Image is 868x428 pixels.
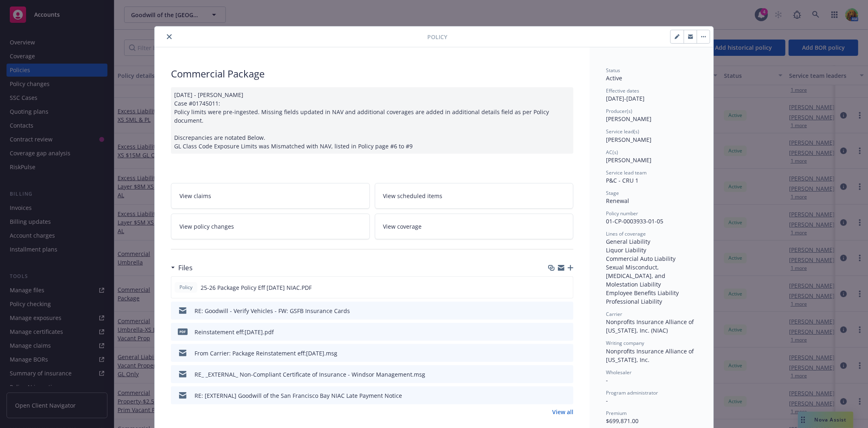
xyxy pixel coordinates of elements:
[563,391,570,400] button: preview file
[606,128,639,135] span: Service lead(s)
[562,283,570,292] button: preview file
[606,87,639,94] span: Effective dates
[606,217,663,225] span: 01-CP-0003933-01-05
[606,397,608,404] span: -
[606,289,697,297] div: Employee Benefits Liability
[606,369,632,376] span: Wholesaler
[563,370,570,379] button: preview file
[606,156,652,164] span: [PERSON_NAME]
[550,349,556,357] button: download file
[606,74,622,82] span: Active
[171,67,573,81] div: Commercial Package
[606,311,622,318] span: Carrier
[171,214,370,239] a: View policy changes
[171,263,192,273] div: Files
[606,254,697,263] div: Commercial Auto Liability
[563,328,570,336] button: preview file
[195,349,337,357] div: From Carrier: Package Reinstatement eff:[DATE].msg
[375,183,574,209] a: View scheduled items
[563,349,570,357] button: preview file
[606,376,608,384] span: -
[606,87,697,103] div: [DATE] - [DATE]
[383,192,443,200] span: View scheduled items
[606,410,627,417] span: Premium
[606,190,619,196] span: Stage
[606,176,638,184] span: P&C - CRU 1
[178,329,188,335] span: pdf
[606,136,652,143] span: [PERSON_NAME]
[179,222,234,231] span: View policy changes
[171,87,573,154] div: [DATE] - [PERSON_NAME] Case #01745011: Policy limits were pre-ingested. Missing fields updated in...
[171,183,370,209] a: View claims
[606,297,697,306] div: Professional Liability
[606,263,697,289] div: Sexual Misconduct, [MEDICAL_DATA], and Molestation Liability
[178,263,192,273] h3: Files
[550,370,556,379] button: download file
[606,169,647,176] span: Service lead team
[606,67,620,74] span: Status
[201,283,312,292] span: 25-26 Package Policy Eff [DATE] NIAC.PDF
[606,108,632,115] span: Producer(s)
[606,230,646,237] span: Lines of coverage
[195,370,425,379] div: RE_ _EXTERNAL_ Non-Compliant Certificate of Insurance - Windsor Management.msg
[606,149,618,156] span: AC(s)
[427,33,447,41] span: Policy
[606,246,697,254] div: Liquor Liability
[550,328,556,336] button: download file
[606,389,658,396] span: Program administrator
[606,115,652,123] span: [PERSON_NAME]
[195,391,402,400] div: RE: [EXTERNAL] Goodwill of the San Francisco Bay NIAC Late Payment Notice
[383,222,422,231] span: View coverage
[375,214,574,239] a: View coverage
[606,340,644,346] span: Writing company
[195,328,274,336] div: Reinstatement eff:[DATE].pdf
[550,391,556,400] button: download file
[164,32,174,42] button: close
[550,307,556,315] button: download file
[563,307,570,315] button: preview file
[606,237,697,246] div: General Liability
[606,417,638,425] span: $699,871.00
[606,197,629,205] span: Renewal
[549,283,556,292] button: download file
[195,307,350,315] div: RE: Goodwill - Verify Vehicles - FW: GSFB Insurance Cards
[606,318,695,334] span: Nonprofits Insurance Alliance of [US_STATE], Inc. (NIAC)
[178,284,194,291] span: Policy
[606,210,638,217] span: Policy number
[179,192,211,200] span: View claims
[552,408,573,416] a: View all
[606,347,695,364] span: Nonprofits Insurance Alliance of [US_STATE], Inc.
